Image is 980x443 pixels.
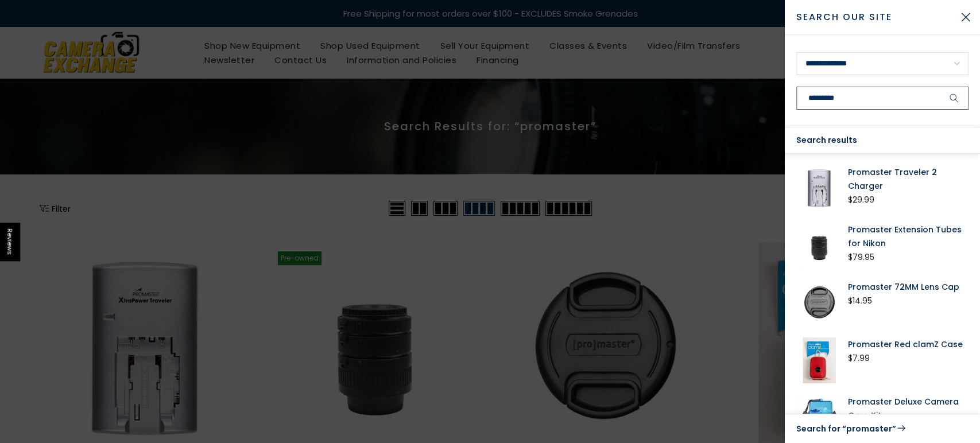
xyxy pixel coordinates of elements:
[848,280,969,294] a: Promaster 72MM Lens Cap
[848,337,969,351] a: Promaster Red clamZ Case
[796,223,842,269] img: Promaster Extension Tubes for Nikon Macro and Close Up Equipment Promaster PRO8819
[848,351,870,366] div: $7.99
[848,193,874,207] div: $29.99
[848,250,874,265] div: $79.95
[848,223,969,250] a: Promaster Extension Tubes for Nikon
[848,165,969,193] a: Promaster Traveler 2 Charger
[796,10,951,24] span: Search Our Site
[796,280,842,326] img: Promaster 72MM Lens Cap Caps and Covers - Lens Caps Promaster PRO4578
[848,294,872,308] div: $14.95
[848,395,969,422] a: Promaster Deluxe Camera Care Kit
[796,165,842,211] img: Promaster Traveler 2 Charger Battery Chargers Promaster PRO1729
[796,337,842,383] img: Promaster Red clamZ Case Bags and Cases Promaster PRO2181
[796,395,842,441] img: Promaster Deluxe Camera Care Kit Cleaning Accessories Promaster PRO5513
[785,127,980,154] div: Search results
[796,421,969,436] a: Search for “promaster”
[951,3,980,32] button: Close Search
